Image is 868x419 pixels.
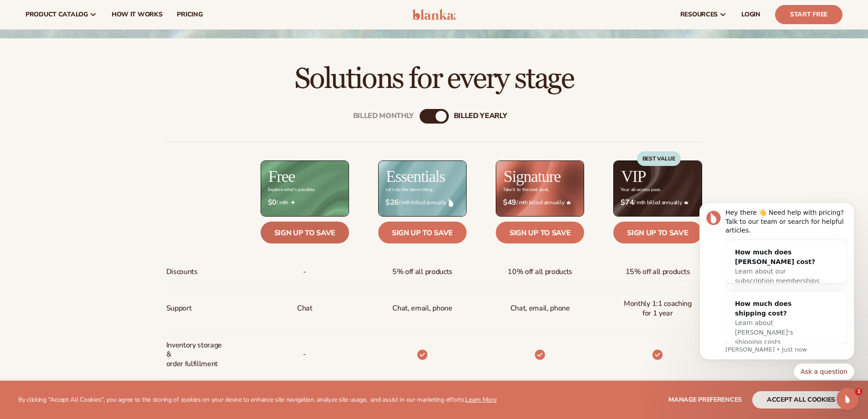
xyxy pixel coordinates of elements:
p: Chat, email, phone [392,300,452,317]
img: logo [412,9,456,20]
a: Sign up to save [496,222,584,243]
img: free_bg.png [261,161,349,216]
img: Star_6.png [566,201,571,205]
h2: VIP [621,168,646,185]
div: billed Yearly [454,112,507,120]
a: Start Free [775,5,842,24]
span: - [303,264,306,280]
h2: Free [268,168,295,185]
span: 15% off all products [626,264,690,280]
iframe: Intercom live chat [837,388,858,410]
button: accept all cookies [752,391,850,409]
span: 1 [855,388,863,395]
span: / mth billed annually [385,198,459,207]
img: Essentials_BG_9050f826-5aa9-47d9-a362-757b82c62641.jpg [379,161,466,216]
p: - [303,346,306,363]
strong: $26 [385,198,399,207]
div: Billed Monthly [353,112,414,120]
a: Sign up to save [261,222,349,243]
div: BEST VALUE [637,151,681,166]
span: Monthly 1:1 coaching for 1 year [621,295,694,322]
h2: Signature [503,168,560,185]
span: 5% off all products [392,264,452,280]
a: Learn More [465,395,496,404]
span: Inventory storage & order fulfillment [166,337,227,372]
a: Sign up to save [378,222,467,243]
span: resources [680,11,718,18]
span: How It Works [112,11,163,18]
img: Signature_BG_eeb718c8-65ac-49e3-a4e5-327c6aa73146.jpg [496,161,584,216]
div: Let’s do the damn thing. [385,187,433,192]
span: LOGIN [741,11,760,18]
span: Support [166,300,192,317]
a: Sign up to save [613,222,702,243]
button: Manage preferences [668,391,742,409]
span: Discounts [166,264,198,280]
img: Crown_2d87c031-1b5a-4345-8312-a4356ddcde98.png [684,200,688,205]
span: product catalog [26,11,88,18]
div: Take it to the next level. [503,187,549,192]
strong: $74 [621,198,634,207]
span: Manage preferences [668,395,742,404]
strong: $49 [503,198,516,207]
img: Free_Icon_bb6e7c7e-73f8-44bd-8ed0-223ea0fc522e.png [291,200,295,205]
img: drop.png [449,198,453,207]
span: pricing [177,11,202,18]
span: 10% off all products [508,264,572,280]
iframe: Intercom notifications message [686,181,868,394]
div: Your all-access pass. [621,187,661,192]
span: / mth [268,198,342,207]
img: VIP_BG_199964bd-3653-43bc-8a67-789d2d7717b9.jpg [614,161,701,216]
h2: Essentials [386,168,445,185]
span: Chat, email, phone [510,300,570,317]
strong: $0 [268,198,277,207]
span: / mth billed annually [621,198,694,207]
p: By clicking "Accept All Cookies", you agree to the storing of cookies on your device to enhance s... [18,396,497,404]
span: / mth billed annually [503,198,577,207]
div: Explore what's possible. [268,187,315,192]
p: Chat [297,300,313,317]
h2: Solutions for every stage [26,64,842,94]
